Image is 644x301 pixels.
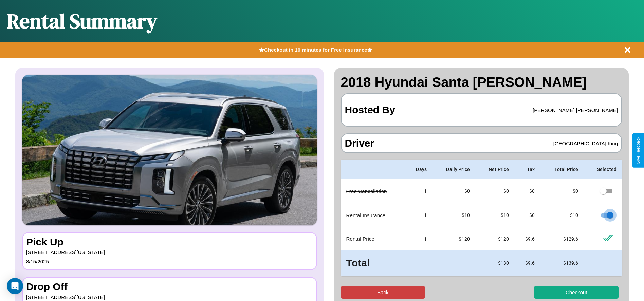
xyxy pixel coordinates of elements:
td: $ 9.6 [515,227,540,250]
td: $ 0 [540,179,584,203]
td: $ 10 [540,203,584,227]
td: $ 9.6 [515,250,540,276]
h3: Pick Up [26,236,313,248]
td: $ 0 [475,179,514,203]
p: Rental Price [346,234,400,243]
p: [GEOGRAPHIC_DATA] King [553,139,618,148]
th: Net Price [475,160,514,179]
td: $0 [515,179,540,203]
b: Checkout in 10 minutes for Free Insurance [264,47,367,53]
table: simple table [341,160,622,276]
td: 1 [405,203,432,227]
h1: Rental Summary [7,7,157,35]
th: Selected [584,160,622,179]
div: Open Intercom Messenger [7,278,23,294]
td: $10 [432,203,475,227]
td: $0 [515,203,540,227]
h3: Total [346,256,400,270]
th: Daily Price [432,160,475,179]
h2: 2018 Hyundai Santa [PERSON_NAME] [341,75,622,90]
p: Free Cancellation [346,187,400,196]
td: $ 10 [475,203,514,227]
h3: Driver [345,137,374,149]
td: $ 139.6 [540,250,584,276]
td: $ 130 [475,250,514,276]
th: Tax [515,160,540,179]
p: [STREET_ADDRESS][US_STATE] [26,248,313,257]
p: 8 / 15 / 2025 [26,257,313,266]
h3: Hosted By [345,97,395,123]
div: Give Feedback [636,137,641,164]
button: Checkout [534,286,619,299]
td: 1 [405,227,432,250]
h3: Drop Off [26,281,313,293]
td: $ 120 [432,227,475,250]
td: $ 129.6 [540,227,584,250]
td: $ 120 [475,227,514,250]
p: Rental Insurance [346,211,400,220]
p: [PERSON_NAME] [PERSON_NAME] [533,106,618,115]
td: 1 [405,179,432,203]
td: $0 [432,179,475,203]
button: Back [341,286,425,299]
th: Days [405,160,432,179]
th: Total Price [540,160,584,179]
